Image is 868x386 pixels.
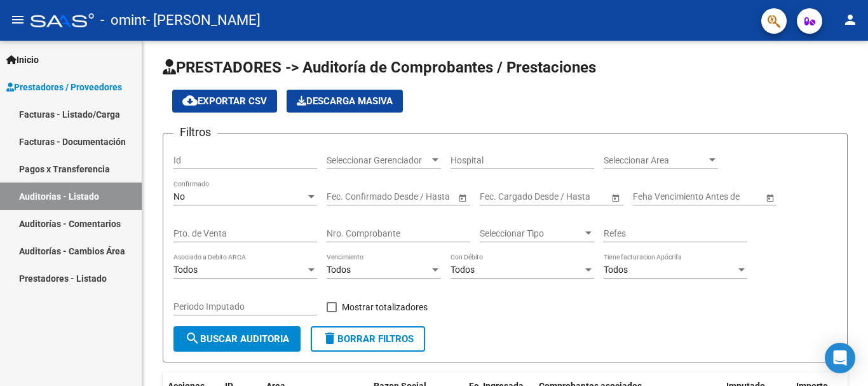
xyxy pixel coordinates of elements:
span: Descarga Masiva [297,95,393,107]
input: Fecha inicio [327,191,373,202]
span: Todos [173,265,198,275]
button: Open calendar [609,191,622,204]
span: Buscar Auditoria [185,333,289,345]
span: Borrar Filtros [322,333,414,345]
mat-icon: person [843,12,858,27]
button: Open calendar [763,191,776,204]
span: Seleccionar Area [604,155,707,166]
span: Inicio [6,53,39,67]
input: Fecha fin [537,191,599,202]
button: Open calendar [456,191,469,204]
span: PRESTADORES -> Auditoría de Comprobantes / Prestaciones [163,59,596,76]
mat-icon: cloud_download [182,93,198,108]
button: Descarga Masiva [287,90,403,113]
div: Open Intercom Messenger [825,343,855,373]
mat-icon: search [185,331,200,346]
span: Todos [451,265,475,275]
input: Fecha inicio [480,191,526,202]
span: Exportar CSV [182,95,267,107]
span: Todos [604,265,628,275]
span: Seleccionar Gerenciador [327,155,430,166]
mat-icon: delete [322,331,337,346]
span: Todos [327,265,351,275]
input: Fecha fin [384,191,446,202]
span: - omint [100,6,146,34]
button: Buscar Auditoria [173,326,301,352]
span: Prestadores / Proveedores [6,80,122,94]
h3: Filtros [173,123,217,141]
button: Exportar CSV [172,90,277,113]
button: Borrar Filtros [311,326,425,352]
span: - [PERSON_NAME] [146,6,261,34]
app-download-masive: Descarga masiva de comprobantes (adjuntos) [287,90,403,113]
mat-icon: menu [10,12,25,27]
span: Mostrar totalizadores [342,300,428,315]
span: No [173,191,185,202]
span: Seleccionar Tipo [480,228,583,239]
